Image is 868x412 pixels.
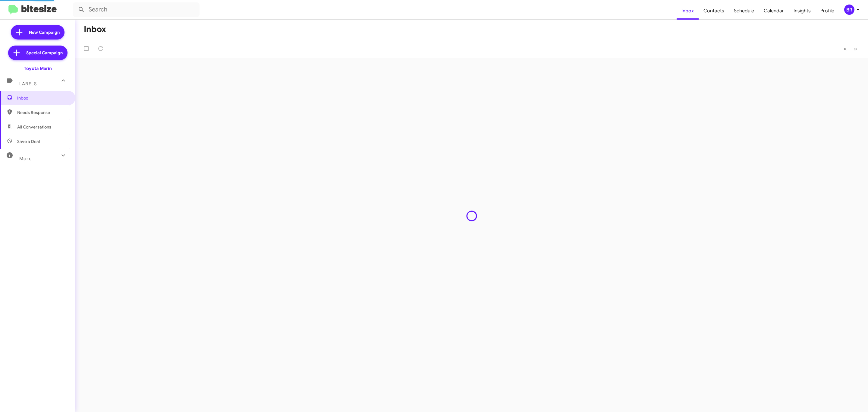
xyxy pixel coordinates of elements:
span: « [844,45,847,52]
span: More [19,156,32,161]
span: Save a Deal [17,138,40,144]
span: New Campaign [29,29,60,35]
button: Next [850,43,861,55]
a: Calendar [759,2,789,20]
span: Labels [19,81,37,87]
h1: Inbox [84,24,106,34]
a: Inbox [677,2,699,20]
div: Toyota Marin [24,65,52,71]
button: BR [839,5,861,15]
span: All Conversations [17,124,51,130]
span: Needs Response [17,109,68,116]
a: Insights [789,2,816,20]
span: Special Campaign [26,50,63,56]
a: Schedule [729,2,759,20]
a: New Campaign [11,25,64,40]
div: BR [844,5,854,15]
span: Inbox [17,95,68,101]
button: Previous [840,43,851,55]
nav: Page navigation example [840,43,861,55]
a: Profile [816,2,839,20]
a: Contacts [699,2,729,20]
span: » [854,45,857,52]
a: Special Campaign [8,46,68,60]
input: Search [73,2,200,17]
